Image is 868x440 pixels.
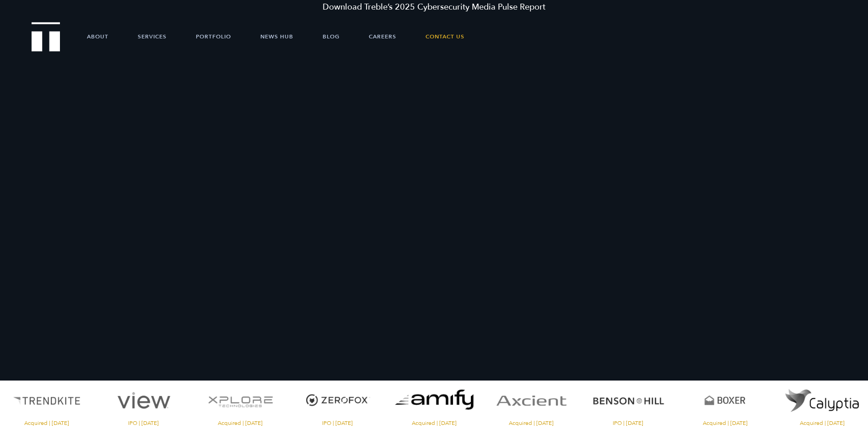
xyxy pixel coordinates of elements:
[388,420,480,426] span: Acquired | [DATE]
[582,381,674,420] img: Benson Hill logo
[87,23,108,50] a: About
[194,381,286,426] a: Visit the XPlore website
[32,22,60,51] img: Treble logo
[291,381,383,426] a: Visit the ZeroFox website
[0,381,93,426] a: Visit the TrendKite website
[196,23,231,50] a: Portfolio
[0,420,93,426] span: Acquired | [DATE]
[388,381,480,426] a: Visit the website
[194,381,286,420] img: XPlore logo
[426,23,464,50] a: Contact Us
[138,23,167,50] a: Services
[485,420,577,426] span: Acquired | [DATE]
[291,381,383,420] img: ZeroFox logo
[679,381,771,420] img: Boxer logo
[291,420,383,426] span: IPO | [DATE]
[582,420,674,426] span: IPO | [DATE]
[485,381,577,426] a: Visit the Axcient website
[369,23,396,50] a: Careers
[323,23,340,50] a: Blog
[679,420,771,426] span: Acquired | [DATE]
[582,381,674,426] a: Visit the Benson Hill website
[97,381,190,426] a: Visit the View website
[194,420,286,426] span: Acquired | [DATE]
[97,381,190,420] img: View logo
[0,381,93,420] img: TrendKite logo
[485,381,577,420] img: Axcient logo
[679,381,771,426] a: Visit the Boxer website
[97,420,190,426] span: IPO | [DATE]
[260,23,293,50] a: News Hub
